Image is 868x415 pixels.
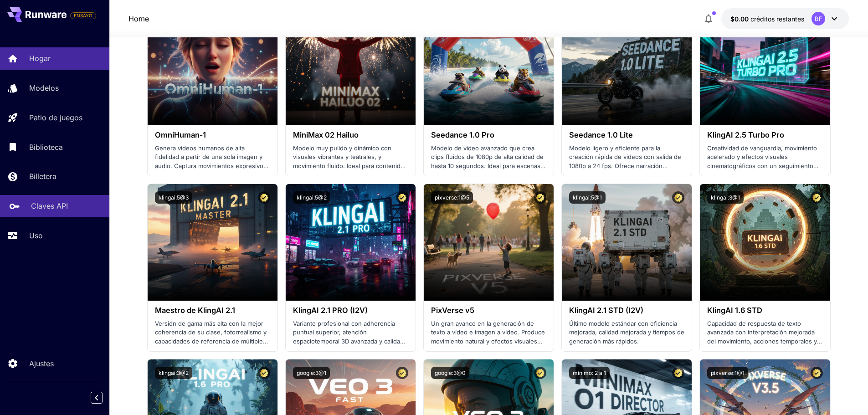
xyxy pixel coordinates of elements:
font: Maestro de KlingAI 2.1 [155,306,235,315]
font: ENSAYO [74,13,92,18]
font: Genera videos humanos de alta fidelidad a partir de una sola imagen y audio. Captura movimientos ... [155,144,268,187]
font: BF [815,15,822,22]
img: alt [148,9,277,125]
button: Modelo certificado: examinado para garantizar el mejor rendimiento e incluye una licencia comercial. [396,191,408,204]
button: Modelo certificado: examinado para garantizar el mejor rendimiento e incluye una licencia comercial. [258,191,270,204]
button: klingai:5@2 [293,191,330,204]
button: $0.00BF [721,8,849,29]
font: Capacidad de respuesta de texto avanzada con interpretación mejorada del movimiento, acciones tem... [707,320,822,354]
button: Modelo certificado: examinado para garantizar el mejor rendimiento e incluye una licencia comercial. [672,191,684,204]
button: Modelo certificado: examinado para garantizar el mejor rendimiento e incluye una licencia comercial. [811,191,823,204]
button: klingai:5@3 [155,191,192,204]
button: klingai:3@1 [707,191,744,204]
font: KlingAI 1.6 STD [707,306,762,315]
font: OmniHuman‑1 [155,130,206,139]
font: Uso [29,231,43,240]
button: klingai:5@1 [569,191,606,204]
button: Modelo certificado: examinado para garantizar el mejor rendimiento e incluye una licencia comercial. [534,367,546,379]
img: alt [700,184,830,301]
font: klingai:5@2 [297,194,327,201]
font: mínimo: 2 a 1 [573,369,606,376]
font: klingai:5@3 [159,194,189,201]
font: KlingAI 2.1 STD (I2V) [569,306,643,315]
font: KlingAI 2.5 Turbo Pro [707,130,784,139]
div: $0.00 [730,14,804,24]
button: Modelo certificado: examinado para garantizar el mejor rendimiento e incluye una licencia comercial. [396,367,408,379]
button: mínimo: 2 a 1 [569,367,610,379]
a: Home [128,13,149,24]
font: Modelo ligero y eficiente para la creación rápida de videos con salida de 1080p a 24 fps. Ofrece ... [569,144,681,187]
img: alt [562,9,692,125]
button: pixverse:1@1 [707,367,748,379]
font: $0.00 [730,15,749,23]
font: Seedance 1.0 Pro [431,130,494,139]
font: PixVerse v5 [431,306,474,315]
font: Hogar [29,54,51,63]
font: klingai:3@2 [159,369,189,376]
font: Modelos [29,83,59,92]
img: alt [286,184,416,301]
font: Versión de gama más alta con la mejor coherencia de su clase, fotorrealismo y capacidades de refe... [155,320,268,363]
font: Biblioteca [29,143,63,152]
font: Ajustes [29,359,54,368]
font: Modelo de video avanzado que crea clips fluidos de 1080p de alta calidad de hasta 10 segundos. Id... [431,144,545,187]
font: Billetera [29,172,56,181]
font: klingai:5@1 [573,194,602,201]
font: MiniMax 02 Hailuo [293,130,359,139]
button: klingai:3@2 [155,367,192,379]
font: google:3@1 [297,369,326,376]
font: klingai:3@1 [711,194,740,201]
img: alt [424,9,554,125]
img: alt [700,9,830,125]
button: Modelo certificado: examinado para garantizar el mejor rendimiento e incluye una licencia comercial. [672,367,684,379]
font: Un gran avance en la generación de texto a vídeo e imagen a vídeo. Produce movimiento natural y e... [431,320,545,372]
font: créditos restantes [750,15,804,23]
button: google:3@0 [431,367,469,379]
img: alt [148,184,277,301]
button: Modelo certificado: examinado para garantizar el mejor rendimiento e incluye una licencia comercial. [534,191,546,204]
font: google:3@0 [435,369,466,376]
font: Último modelo estándar con eficiencia mejorada, calidad mejorada y tiempos de generación más rápi... [569,320,684,345]
img: alt [562,184,692,301]
img: alt [424,184,554,301]
div: Contraer la barra lateral [98,389,109,406]
font: KlingAI 2.1 PRO (I2V) [293,306,368,315]
font: Modelo muy pulido y dinámico con visuales vibrantes y teatrales, y movimiento fluido. Ideal para ... [293,144,406,179]
nav: migaja de pan [128,13,149,24]
font: Claves API [31,201,68,210]
font: Creatividad de vanguardia, movimiento acelerado y efectos visuales cinematográficos con un seguim... [707,144,819,196]
button: Contraer la barra lateral [91,392,103,404]
button: google:3@1 [293,367,330,379]
span: Agregue su tarjeta de pago para habilitar la funcionalidad completa de la plataforma. [70,10,96,21]
font: Patio de juegos [29,113,82,122]
font: Variante profesional con adherencia puntual superior, atención espaciotemporal 3D avanzada y cali... [293,320,405,354]
font: pixverse:1@1 [711,369,745,376]
font: Seedance 1.0 Lite [569,130,633,139]
button: Modelo certificado: examinado para garantizar el mejor rendimiento e incluye una licencia comercial. [811,367,823,379]
button: pixverse:1@5 [431,191,473,204]
button: Modelo certificado: examinado para garantizar el mejor rendimiento e incluye una licencia comercial. [258,367,270,379]
img: alt [286,9,416,125]
font: pixverse:1@5 [435,194,469,201]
